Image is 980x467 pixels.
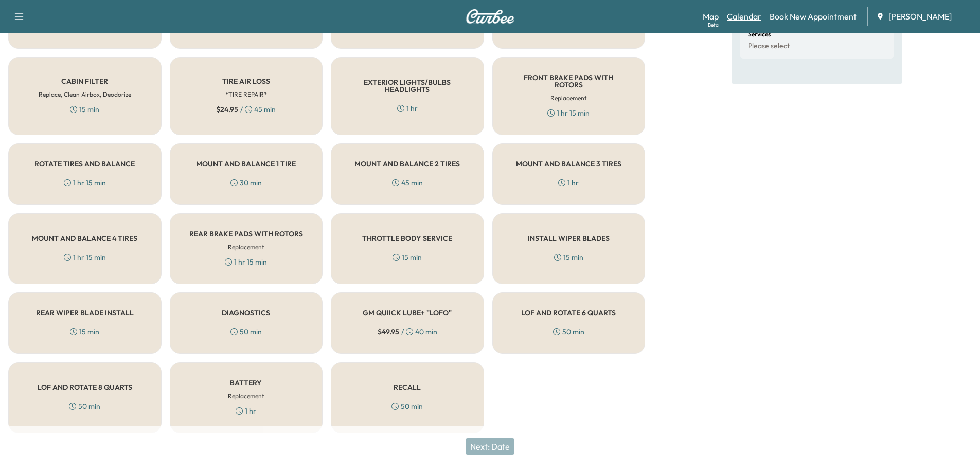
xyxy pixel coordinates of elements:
a: MapBeta [703,10,719,23]
h5: ROTATE TIRES AND BALANCE [34,160,135,167]
div: / 40 min [378,327,437,337]
h6: *TIRE REPAIR* [225,90,267,99]
h5: FRONT BRAKE PADS WITH ROTORS [509,74,629,88]
div: 1 hr 15 min [225,257,267,267]
h5: LOF AND ROTATE 8 QUARTS [38,384,132,391]
h5: MOUNT AND BALANCE 1 TIRE [196,160,296,167]
span: $ 49.95 [378,327,399,337]
img: Curbee Logo [466,9,515,24]
h5: DIAGNOSTICS [222,309,270,316]
a: Book New Appointment [770,10,857,23]
h6: Services [748,31,771,38]
div: 30 min [230,178,262,188]
div: 50 min [230,327,262,337]
h5: LOF AND ROTATE 6 QUARTS [521,309,616,316]
h6: Replacement [228,391,264,401]
span: $ 24.95 [216,104,238,115]
div: 1 hr 15 min [547,108,590,118]
h5: TIRE AIR LOSS [222,78,270,85]
div: 15 min [70,104,99,115]
h5: EXTERIOR LIGHTS/BULBS HEADLIGHTS [348,79,467,93]
h5: GM QUIICK LUBE+ "LOFO" [363,309,452,316]
div: / 45 min [216,104,276,115]
div: 50 min [69,401,100,412]
div: 45 min [392,178,423,188]
h5: MOUNT AND BALANCE 3 TIRES [516,160,621,167]
h5: RECALL [394,384,421,391]
div: 1 hr [236,406,256,416]
div: 50 min [553,327,584,337]
h6: Replacement [550,94,586,103]
div: 1 hr 15 min [64,252,106,263]
h5: BATTERY [230,379,262,386]
div: 1 hr [397,103,418,114]
h5: MOUNT AND BALANCE 4 TIRES [32,235,137,242]
a: Calendar [727,10,761,23]
span: [PERSON_NAME] [888,10,952,23]
div: 50 min [391,401,423,412]
h5: CABIN FILTER [61,78,108,85]
div: 15 min [393,252,422,263]
div: 1 hr [558,178,579,188]
h5: REAR WIPER BLADE INSTALL [36,309,134,316]
h5: MOUNT AND BALANCE 2 TIRES [354,160,460,167]
p: Please select [748,42,790,51]
div: Beta [708,21,719,29]
h6: Replace, Clean Airbox, Deodorize [39,90,131,99]
div: 15 min [554,252,583,263]
div: 15 min [70,327,99,337]
h6: Replacement [228,242,264,252]
h5: THROTTLE BODY SERVICE [362,235,452,242]
div: 1 hr 15 min [64,178,106,188]
h5: INSTALL WIPER BLADES [528,235,610,242]
h5: REAR BRAKE PADS WITH ROTORS [189,230,303,237]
